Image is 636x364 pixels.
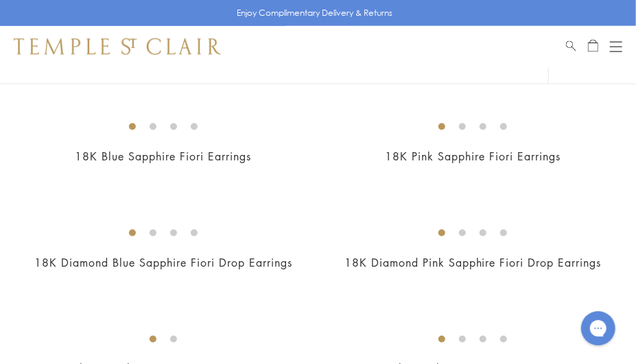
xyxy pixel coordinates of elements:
[14,38,221,55] img: Temple St. Clair
[385,149,561,164] a: 18K Pink Sapphire Fiori Earrings
[34,255,292,270] a: 18K Diamond Blue Sapphire Fiori Drop Earrings
[237,6,392,20] p: Enjoy Complimentary Delivery & Returns
[566,38,576,55] a: Search
[610,38,622,55] button: Open navigation
[574,306,622,350] iframe: Gorgias live chat messenger
[344,255,602,270] a: 18K Diamond Pink Sapphire Fiori Drop Earrings
[75,149,251,164] a: 18K Blue Sapphire Fiori Earrings
[588,38,598,55] a: Open Shopping Bag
